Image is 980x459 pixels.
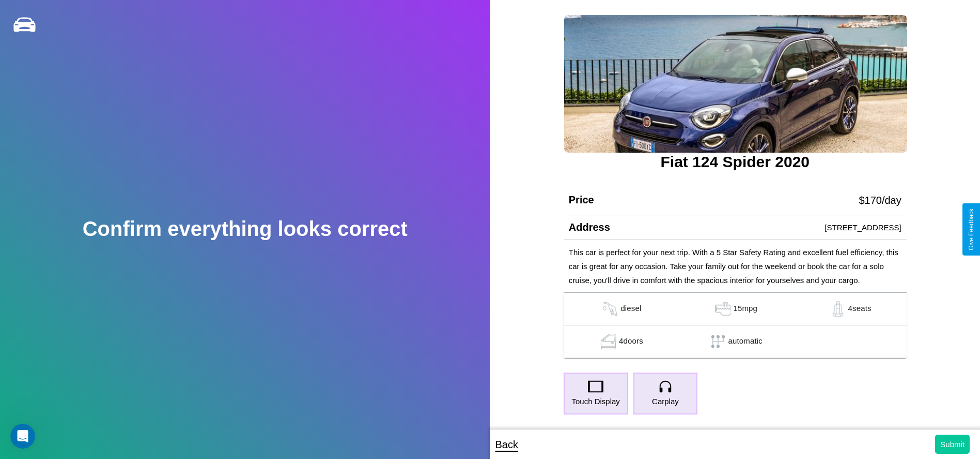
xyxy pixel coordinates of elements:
[600,301,620,317] img: gas
[569,245,901,287] p: This car is perfect for your next trip. With a 5 Star Safety Rating and excellent fuel efficiency...
[728,334,763,349] p: automatic
[569,194,594,206] h4: Price
[598,334,619,349] img: gas
[848,301,872,317] p: 4 seats
[935,435,970,454] button: Submit
[564,153,907,171] h3: Fiat 124 Spider 2020
[652,394,679,408] p: Carplay
[825,220,901,234] p: [STREET_ADDRESS]
[733,301,757,317] p: 15 mpg
[620,301,641,317] p: diesel
[712,301,733,317] img: gas
[968,209,975,250] div: Give Feedback
[10,424,35,449] iframe: Intercom live chat
[619,334,643,349] p: 4 doors
[571,394,619,408] p: Touch Display
[859,191,901,210] p: $ 170 /day
[564,293,907,358] table: simple table
[569,221,610,233] h4: Address
[828,301,848,317] img: gas
[83,217,408,241] h2: Confirm everything looks correct
[495,435,518,454] p: Back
